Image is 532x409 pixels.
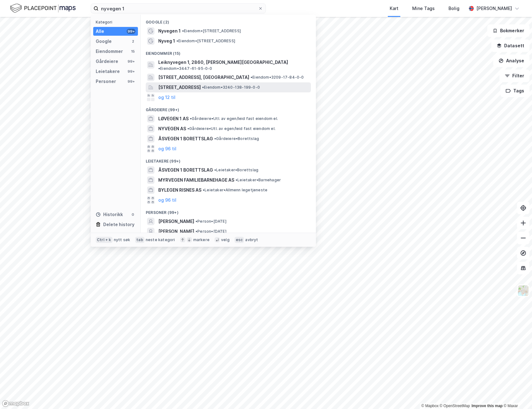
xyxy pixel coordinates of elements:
[158,94,175,101] button: og 12 til
[190,116,278,121] span: Gårdeiere • Utl. av egen/leid fast eiendom el.
[195,219,226,224] span: Person • [DATE]
[158,37,175,45] span: Nyveg 1
[214,168,258,173] span: Leietaker • Borettslag
[499,70,529,82] button: Filter
[195,219,197,224] span: •
[421,404,438,408] a: Mapbox
[158,218,194,225] span: [PERSON_NAME]
[96,237,113,243] div: Ctrl + k
[130,49,135,54] div: 15
[500,85,529,97] button: Tags
[158,66,212,71] span: Eiendom • 3447-61-95-0-0
[114,237,130,242] div: nytt søk
[10,3,76,14] img: logo.f888ab2527a4732fd821a326f86c7f29.svg
[193,237,210,242] div: markere
[96,58,118,65] div: Gårdeiere
[235,237,244,243] div: esc
[245,237,258,242] div: avbryt
[158,115,189,122] span: LØVEGEN 1 AS
[135,237,144,243] div: tab
[251,75,252,80] span: •
[501,379,532,409] iframe: Chat Widget
[158,186,201,194] span: BYLEGEN RISNES AS
[202,85,260,90] span: Eiendom • 3240-138-199-0-0
[96,78,116,85] div: Personer
[203,188,267,193] span: Leietaker • Allmenn legetjeneste
[412,5,435,12] div: Mine Tags
[158,74,249,81] span: [STREET_ADDRESS], [GEOGRAPHIC_DATA]
[2,400,29,407] a: Mapbox homepage
[158,166,213,174] span: ÅSVEGEN 1 BORETTSLAG
[158,59,288,66] span: Leiknyvegen 1, 2860, [PERSON_NAME][GEOGRAPHIC_DATA]
[214,136,216,141] span: •
[96,211,123,218] div: Historikk
[472,404,503,408] a: Improve this map
[96,38,112,45] div: Google
[214,136,259,141] span: Gårdeiere • Borettslag
[251,75,304,80] span: Eiendom • 3209-17-84-0-0
[96,48,123,55] div: Eiendommer
[176,39,178,43] span: •
[517,285,529,297] img: Z
[182,28,184,33] span: •
[158,228,194,235] span: [PERSON_NAME]
[130,39,135,44] div: 2
[236,178,281,183] span: Leietaker • Barnehager
[130,212,135,217] div: 0
[141,15,316,26] div: Google (2)
[141,46,316,57] div: Eiendommer (15)
[96,28,104,35] div: Alle
[158,145,176,153] button: og 96 til
[127,69,135,74] div: 99+
[195,229,226,234] span: Person • [DATE]
[236,178,237,182] span: •
[187,126,276,131] span: Gårdeiere • Utl. av egen/leid fast eiendom el.
[141,102,316,114] div: Gårdeiere (99+)
[141,154,316,165] div: Leietakere (99+)
[476,5,512,12] div: [PERSON_NAME]
[158,176,234,184] span: MYRVEGEN FAMILIEBARNEHAGE AS
[158,196,176,204] button: og 96 til
[127,59,135,64] div: 99+
[158,125,186,132] span: NYVEGEN AS
[491,39,529,52] button: Datasett
[127,79,135,84] div: 99+
[127,29,135,34] div: 99+
[141,205,316,216] div: Personer (99+)
[195,229,197,234] span: •
[440,404,470,408] a: OpenStreetMap
[96,68,120,75] div: Leietakere
[158,135,213,142] span: ÅSVEGEN 1 BORETTSLAG
[203,188,205,192] span: •
[202,85,204,90] span: •
[99,4,258,13] input: Søk på adresse, matrikkel, gårdeiere, leietakere eller personer
[182,28,241,34] span: Eiendom • [STREET_ADDRESS]
[190,116,192,121] span: •
[176,39,235,44] span: Eiendom • [STREET_ADDRESS]
[448,5,459,12] div: Bolig
[146,237,175,242] div: neste kategori
[187,126,189,131] span: •
[390,5,398,12] div: Kart
[493,54,529,67] button: Analyse
[158,66,160,71] span: •
[214,168,216,172] span: •
[96,20,138,24] div: Kategori
[487,24,529,37] button: Bokmerker
[158,84,201,91] span: [STREET_ADDRESS]
[103,221,134,228] div: Delete history
[158,27,181,35] span: Nyvegen 1
[221,237,230,242] div: velg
